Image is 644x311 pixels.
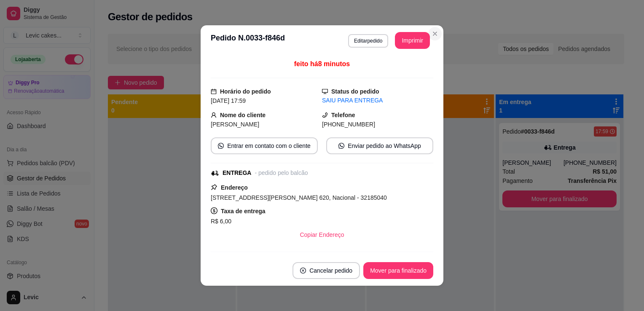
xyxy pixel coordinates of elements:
strong: Telefone [331,112,355,118]
div: - pedido pelo balcão [255,169,308,177]
span: pushpin [211,184,217,190]
div: SAIU PARA ENTREGA [322,96,433,105]
span: feito há 8 minutos [294,60,350,67]
span: [STREET_ADDRESS][PERSON_NAME] 620, Nacional - 32185040 [211,194,387,201]
button: whats-appEnviar pedido ao WhatsApp [326,137,433,154]
h3: Pedido N. 0033-f846d [211,32,285,49]
button: whats-appEntrar em contato com o cliente [211,137,318,154]
button: Close [428,27,442,40]
span: whats-app [338,143,344,149]
span: close-circle [300,268,306,273]
strong: Horário do pedido [220,88,271,95]
div: ENTREGA [223,169,251,177]
span: [DATE] 17:59 [211,97,246,104]
span: calendar [211,88,217,94]
strong: Taxa de entrega [221,208,266,214]
span: phone [322,112,328,118]
strong: Nome do cliente [220,112,266,118]
span: whats-app [218,143,224,149]
button: Mover para finalizado [363,262,433,279]
span: dollar [211,207,217,214]
strong: Endereço [221,184,248,191]
span: [PERSON_NAME] [211,121,259,128]
span: desktop [322,88,328,94]
button: Editarpedido [348,34,388,48]
span: R$ 6,00 [211,218,231,225]
strong: Status do pedido [331,88,379,95]
span: user [211,112,217,118]
button: Imprimir [395,32,430,49]
button: Copiar Endereço [293,226,351,243]
span: [PHONE_NUMBER] [322,121,375,128]
button: close-circleCancelar pedido [292,262,360,279]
